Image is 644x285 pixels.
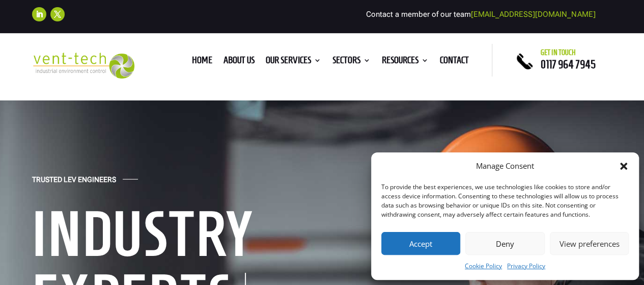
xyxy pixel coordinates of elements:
span: Get in touch [540,48,575,57]
a: Follow on LinkedIn [32,7,46,21]
a: Cookie Policy [465,260,502,272]
button: View preferences [550,232,629,255]
a: [EMAIL_ADDRESS][DOMAIN_NAME] [471,10,595,19]
a: 0117 964 7945 [540,58,595,70]
a: Privacy Policy [507,260,545,272]
h4: Trusted LEV Engineers [32,175,116,189]
div: To provide the best experiences, we use technologies like cookies to store and/or access device i... [381,183,628,219]
h1: Industry [32,202,348,271]
a: Home [192,57,212,68]
button: Accept [381,232,460,255]
div: Manage Consent [476,160,534,172]
button: Deny [465,232,544,255]
div: Close dialog [619,161,629,171]
a: About us [223,57,255,68]
a: Follow on X [50,7,65,21]
a: Sectors [332,57,371,68]
span: Contact a member of our team [366,10,595,19]
a: Contact [440,57,469,68]
a: Our Services [266,57,321,68]
a: Resources [382,57,429,68]
img: 2023-09-27T08_35_16.549ZVENT-TECH---Clear-background [32,53,134,79]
